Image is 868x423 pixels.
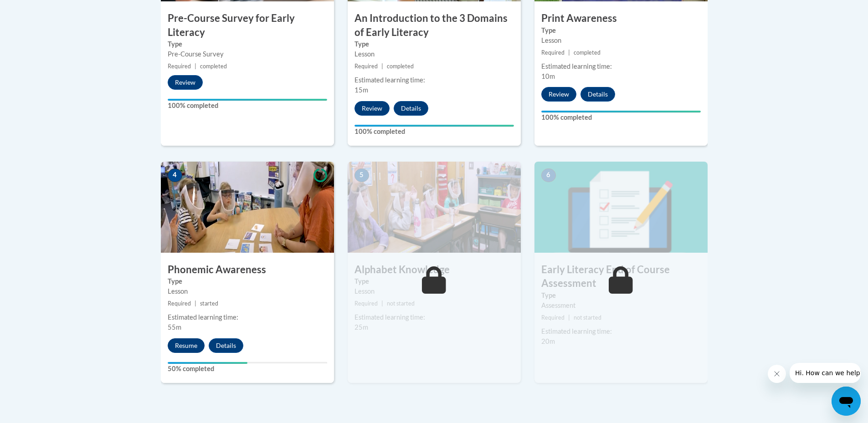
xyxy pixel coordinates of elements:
[580,87,615,102] button: Details
[168,101,327,111] label: 100% completed
[354,323,368,331] span: 25m
[354,127,514,137] label: 100% completed
[168,286,327,296] div: Lesson
[168,300,191,307] span: Required
[541,168,556,182] span: 6
[348,162,521,253] img: Course Image
[200,300,218,307] span: started
[354,300,378,307] span: Required
[541,314,565,321] span: Required
[541,61,701,71] div: Estimated learning time:
[348,263,521,277] h3: Alphabet Knowledge
[354,49,514,59] div: Lesson
[768,365,786,383] iframe: Close message
[168,49,327,59] div: Pre-Course Survey
[832,387,861,416] iframe: Button to launch messaging window
[387,300,415,307] span: not started
[381,63,383,70] span: |
[354,125,514,127] div: Your progress
[168,338,205,353] button: Resume
[354,286,514,296] div: Lesson
[534,162,708,253] img: Course Image
[168,364,327,374] label: 50% completed
[161,162,334,253] img: Course Image
[168,312,327,322] div: Estimated learning time:
[541,25,701,36] label: Type
[541,72,555,80] span: 10m
[541,301,701,311] div: Assessment
[381,300,383,307] span: |
[541,87,576,102] button: Review
[161,11,334,40] h3: Pre-Course Survey for Early Literacy
[168,75,203,90] button: Review
[568,314,570,321] span: |
[541,49,565,56] span: Required
[168,276,327,286] label: Type
[354,168,369,182] span: 5
[200,63,227,70] span: completed
[195,300,196,307] span: |
[534,263,708,291] h3: Early Literacy End of Course Assessment
[541,111,701,112] div: Your progress
[387,63,414,70] span: completed
[354,39,514,49] label: Type
[394,101,428,116] button: Details
[354,312,514,322] div: Estimated learning time:
[354,101,390,116] button: Review
[541,36,701,46] div: Lesson
[541,290,701,301] label: Type
[168,168,182,182] span: 4
[354,63,378,70] span: Required
[161,263,334,277] h3: Phonemic Awareness
[354,75,514,85] div: Estimated learning time:
[574,314,601,321] span: not started
[534,11,708,25] h3: Print Awareness
[168,323,181,331] span: 55m
[541,337,555,345] span: 20m
[568,49,570,56] span: |
[541,112,701,122] label: 100% completed
[348,11,521,40] h3: An Introduction to the 3 Domains of Early Literacy
[354,276,514,286] label: Type
[209,338,243,353] button: Details
[354,86,368,94] span: 15m
[168,99,327,101] div: Your progress
[541,326,701,336] div: Estimated learning time:
[168,63,191,70] span: Required
[574,49,601,56] span: completed
[790,363,861,383] iframe: Message from company
[168,362,247,364] div: Your progress
[195,63,196,70] span: |
[5,6,74,14] span: Hi. How can we help?
[168,39,327,49] label: Type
